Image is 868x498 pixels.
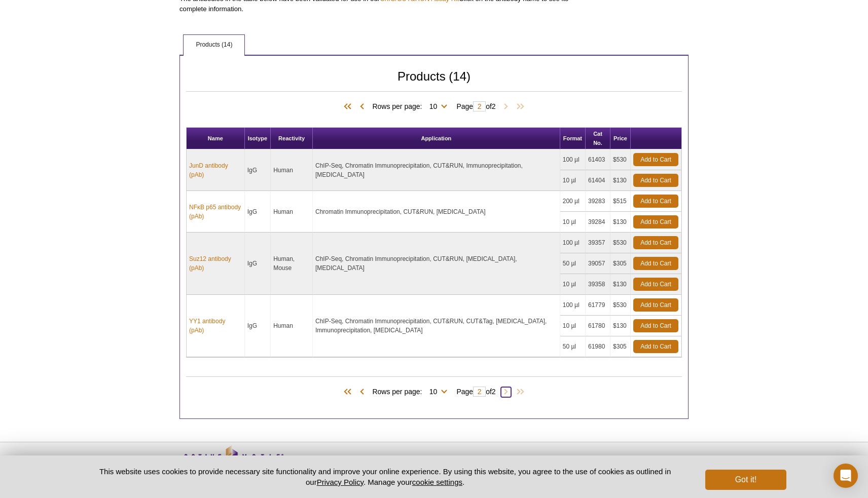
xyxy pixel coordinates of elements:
td: IgG [245,295,271,357]
td: $530 [610,149,631,170]
th: Isotype [245,128,271,149]
td: 39284 [586,212,610,233]
th: Price [610,128,631,149]
td: $305 [610,253,631,274]
td: $530 [610,233,631,253]
h2: Products (14) [186,72,682,92]
a: Suz12 antibody (pAb) [189,254,242,273]
td: 10 µl [560,212,586,233]
td: 50 µl [560,253,586,274]
a: Add to Cart [633,195,678,208]
td: $130 [610,212,631,233]
span: Previous Page [357,387,367,397]
td: 61780 [586,316,610,336]
a: Add to Cart [633,236,678,249]
td: ChIP-Seq, Chromatin Immunoprecipitation, CUT&RUN, [MEDICAL_DATA], [MEDICAL_DATA] [313,233,560,295]
div: Open Intercom Messenger [834,464,858,488]
span: Last Page [511,387,526,397]
a: Add to Cart [633,174,678,187]
th: Application [313,128,560,149]
p: This website uses cookies to provide necessary site functionality and improve your online experie... [82,466,689,487]
span: Rows per page: [372,386,451,396]
td: $130 [610,170,631,191]
th: Cat No. [586,128,610,149]
td: 100 µl [560,233,586,253]
td: $515 [610,191,631,212]
span: Previous Page [357,102,367,112]
td: $305 [610,336,631,357]
button: cookie settings [412,478,462,486]
a: YY1 antibody (pAb) [189,317,242,335]
a: Add to Cart [633,298,678,312]
span: Page of [451,101,500,111]
td: 61404 [586,170,610,191]
td: 39057 [586,253,610,274]
td: Chromatin Immunoprecipitation, CUT&RUN, [MEDICAL_DATA] [313,191,560,233]
td: ChIP-Seq, Chromatin Immunoprecipitation, CUT&RUN, Immunoprecipitation, [MEDICAL_DATA] [313,149,560,191]
td: IgG [245,233,271,295]
td: ChIP-Seq, Chromatin Immunoprecipitation, CUT&RUN, CUT&Tag, [MEDICAL_DATA], Immunoprecipitation, [... [313,295,560,357]
td: 100 µl [560,295,586,316]
td: 100 µl [560,149,586,170]
td: 61980 [586,336,610,357]
span: 2 [492,102,496,110]
td: 50 µl [560,336,586,357]
a: Privacy Policy [317,478,364,486]
span: Next Page [501,387,511,397]
td: 200 µl [560,191,586,212]
a: Add to Cart [633,340,678,353]
span: Page of [451,387,500,397]
td: 61779 [586,295,610,316]
span: First Page [342,387,357,397]
th: Reactivity [271,128,313,149]
a: NFκB p65 antibody (pAb) [189,203,242,221]
span: First Page [342,102,357,112]
span: 2 [492,388,496,396]
td: Human [271,149,313,191]
td: 10 µl [560,274,586,295]
td: 10 µl [560,170,586,191]
td: 10 µl [560,316,586,336]
a: Add to Cart [633,153,678,166]
td: IgG [245,191,271,233]
span: Rows per page: [372,101,451,111]
td: $530 [610,295,631,316]
td: $130 [610,316,631,336]
td: 39358 [586,274,610,295]
span: Last Page [511,102,526,112]
td: Human [271,191,313,233]
td: IgG [245,149,271,191]
th: Format [560,128,586,149]
td: $130 [610,274,631,295]
td: 39357 [586,233,610,253]
td: Human [271,295,313,357]
button: Got it! [705,470,786,490]
img: Active Motif, [174,442,291,483]
a: Add to Cart [633,257,678,270]
span: Next Page [501,102,511,112]
a: Add to Cart [633,278,678,291]
h2: Products (14) [186,376,682,377]
td: 61403 [586,149,610,170]
a: Add to Cart [633,319,678,332]
td: Human, Mouse [271,233,313,295]
a: Add to Cart [633,215,678,228]
a: Products (14) [184,35,244,55]
th: Name [187,128,245,149]
a: JunD antibody (pAb) [189,161,242,179]
td: 39283 [586,191,610,212]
